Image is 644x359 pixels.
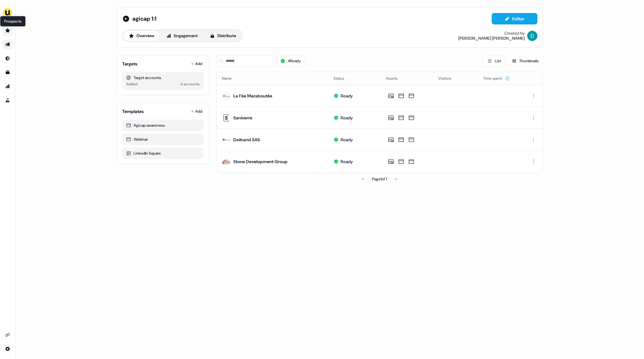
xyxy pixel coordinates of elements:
a: Go to prospects [3,25,13,36]
button: Thumbnails [508,55,543,67]
div: La Fée Maraboutée [233,93,272,99]
div: Saniverre [233,115,252,121]
span: agicap 1:1 [132,15,156,23]
th: Assets [381,72,433,85]
div: Stone Development Group [233,158,288,165]
button: Status [334,73,352,84]
button: Add [189,107,203,116]
div: Ready [341,136,353,143]
button: Visitors [438,73,459,84]
button: 4Ready [276,55,305,67]
button: Engagement [161,31,203,41]
button: Distribute [204,31,242,41]
a: Go to experiments [3,95,13,105]
a: Go to Inbound [3,53,13,63]
a: Editor [492,16,537,23]
a: Go to integrations [3,330,13,340]
div: Webinar [126,136,200,143]
button: Editor [492,13,537,24]
div: Agicap awareness [126,122,200,129]
button: Name [222,73,239,84]
div: 4 accounts [180,81,200,87]
a: Go to templates [3,67,13,77]
div: Ready [341,158,353,165]
div: Ready [341,93,353,99]
button: Add [189,59,203,68]
div: Target accounts [126,75,200,81]
img: David [527,31,537,41]
div: Templates [122,108,144,115]
button: Time spent [483,73,510,84]
button: List [483,55,505,67]
div: Added [126,81,137,87]
a: Go to attribution [3,81,13,91]
div: Targets [122,61,137,67]
div: Page 1 of 1 [372,176,387,182]
div: Created by [504,31,525,36]
button: Overview [123,31,160,41]
a: Go to outbound experience [3,39,13,50]
div: LinkedIn Square [126,150,200,156]
div: Ready [341,115,353,121]
div: [PERSON_NAME] [PERSON_NAME] [458,36,525,41]
div: Doitrand SAS [233,136,260,143]
a: Go to integrations [3,344,13,354]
